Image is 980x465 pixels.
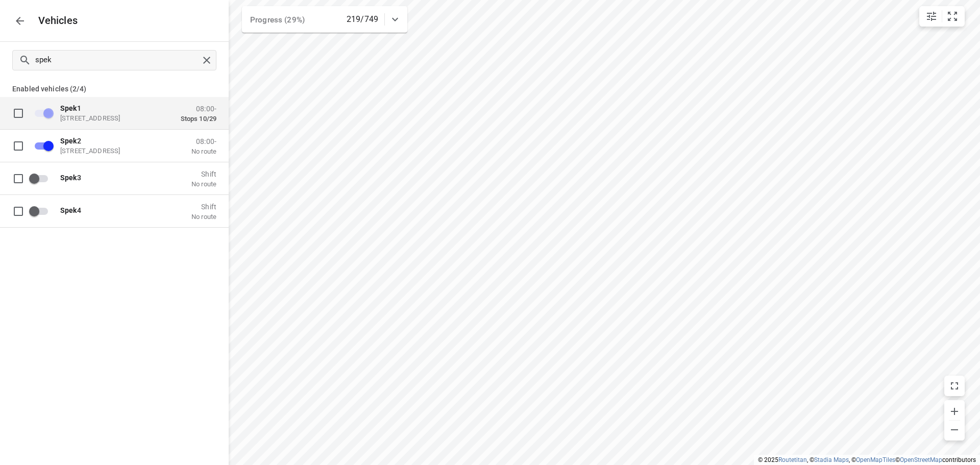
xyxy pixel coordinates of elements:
div: Progress (29%)219/749 [242,6,407,33]
p: [STREET_ADDRESS] [60,146,162,155]
p: Vehicles [30,15,78,27]
p: 08:00- [181,104,216,112]
a: OpenStreetMap [900,456,942,463]
span: Unable to disable vehicles which started their route [29,103,54,123]
span: Progress (29%) [250,15,305,25]
b: Spek [60,173,77,181]
p: Shift [191,202,216,210]
p: No route [191,212,216,221]
b: Spek [60,136,77,144]
p: Shift [191,169,216,178]
span: 4 [60,206,81,214]
li: © 2025 , © , © © contributors [758,456,976,463]
b: Spek [60,206,77,214]
button: Map settings [921,6,942,27]
p: 08:00- [191,137,216,145]
span: Enable [29,168,54,188]
p: Stops 10/29 [181,114,216,123]
p: [STREET_ADDRESS] [60,114,162,122]
p: 219/749 [347,13,378,26]
input: Search vehicles [35,52,199,68]
span: 1 [60,104,81,112]
a: OpenMapTiles [856,456,895,463]
span: 3 [60,173,81,181]
span: Enable [29,201,54,221]
p: No route [191,147,216,155]
span: 2 [60,136,81,144]
a: Routetitan [778,456,807,463]
a: Stadia Maps [814,456,849,463]
button: Fit zoom [942,6,963,27]
p: No route [191,180,216,188]
div: small contained button group [919,6,965,27]
b: Spek [60,104,77,112]
span: Disable [29,136,54,155]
